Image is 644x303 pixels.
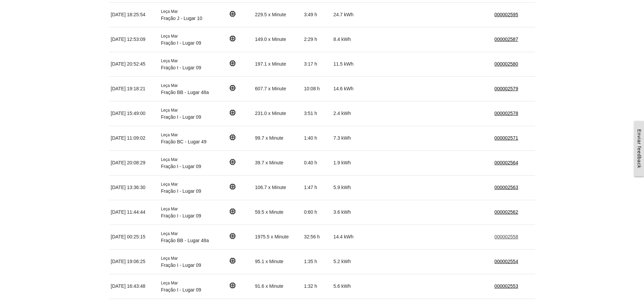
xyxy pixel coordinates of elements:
td: [DATE] 20:08:29 [109,150,160,175]
td: 91.6 x Minute [253,274,302,299]
td: 1.9 kWh [332,150,362,175]
td: 3:51 h [302,101,332,126]
td: [DATE] 12:53:09 [109,27,160,52]
span: Fração BB - Lugar 48a [161,238,209,243]
span: Leça Mar [161,231,178,236]
td: [DATE] 11:09:02 [109,126,160,150]
td: 99.7 x Minute [253,126,302,150]
span: Fração BC - Lugar 49 [161,139,207,144]
span: Fração I - Lugar 09 [161,65,201,70]
td: 2:29 h [302,27,332,52]
a: 000002579 [495,86,518,91]
i: memory [229,109,237,117]
td: 149.0 x Minute [253,27,302,52]
span: Leça Mar [161,34,178,39]
span: Fração I - Lugar 09 [161,287,201,293]
td: 95.1 x Minute [253,249,302,274]
td: 39.7 x Minute [253,150,302,175]
td: [DATE] 16:43:48 [109,274,160,299]
a: 000002562 [495,209,518,215]
a: 000002578 [495,111,518,116]
span: Leça Mar [161,182,178,187]
td: [DATE] 18:25:54 [109,2,160,27]
td: [DATE] 00:25:15 [109,225,160,249]
td: 0:40 h [302,150,332,175]
span: Fração I - Lugar 09 [161,213,201,218]
span: Leça Mar [161,133,178,137]
td: 14.4 kWh [332,225,362,249]
td: 1975.5 x Minute [253,225,302,249]
td: [DATE] 11:44:44 [109,200,160,225]
span: Leça Mar [161,108,178,113]
span: Fração J - Lugar 10 [161,16,202,21]
td: 231.0 x Minute [253,101,302,126]
span: Leça Mar [161,207,178,211]
i: memory [229,34,237,43]
i: memory [229,232,237,240]
span: Leça Mar [161,256,178,261]
span: Fração I - Lugar 09 [161,188,201,194]
td: 1:40 h [302,126,332,150]
td: 607.7 x Minute [253,76,302,101]
td: 32:56 h [302,225,332,249]
a: 000002564 [495,160,518,165]
td: 0:60 h [302,200,332,225]
a: Enviar feedback [634,121,644,176]
i: memory [229,59,237,67]
i: memory [229,133,237,141]
span: Leça Mar [161,59,178,63]
td: 11.5 kWh [332,52,362,76]
span: Fração I - Lugar 09 [161,40,201,46]
a: 000002554 [495,259,518,264]
span: Fração I - Lugar 09 [161,164,201,169]
a: 000002571 [495,135,518,141]
td: 10:08 h [302,76,332,101]
td: 1:35 h [302,249,332,274]
i: memory [229,183,237,191]
i: memory [229,207,237,215]
i: memory [229,257,237,265]
td: 1:47 h [302,175,332,200]
span: Fração BB - Lugar 48a [161,90,209,95]
span: Leça Mar [161,281,178,285]
td: 5.2 kWh [332,249,362,274]
td: 5.9 kWh [332,175,362,200]
i: memory [229,84,237,92]
td: 229.5 x Minute [253,2,302,27]
td: 5.6 kWh [332,274,362,299]
td: 2.4 kWh [332,101,362,126]
td: [DATE] 20:52:45 [109,52,160,76]
td: 7.3 kWh [332,126,362,150]
span: Leça Mar [161,9,178,14]
a: 000002553 [495,283,518,289]
td: [DATE] 15:49:00 [109,101,160,126]
td: 1:32 h [302,274,332,299]
td: 3:17 h [302,52,332,76]
a: 000002563 [495,185,518,190]
td: [DATE] 19:18:21 [109,76,160,101]
i: memory [229,281,237,289]
td: 59.5 x Minute [253,200,302,225]
td: [DATE] 19:06:25 [109,249,160,274]
span: Leça Mar [161,157,178,162]
span: Leça Mar [161,83,178,88]
td: 197.1 x Minute [253,52,302,76]
td: 14.6 kWh [332,76,362,101]
a: 000002587 [495,37,518,42]
a: 000002595 [495,12,518,17]
td: 106.7 x Minute [253,175,302,200]
td: 3.6 kWh [332,200,362,225]
td: 8.4 kWh [332,27,362,52]
i: memory [229,158,237,166]
i: memory [229,10,237,18]
span: Fração I - Lugar 09 [161,262,201,268]
td: 24.7 kWh [332,2,362,27]
td: [DATE] 13:36:30 [109,175,160,200]
a: 000002580 [495,61,518,67]
span: Fração I - Lugar 09 [161,114,201,120]
td: 3:49 h [302,2,332,27]
a: 000002558 [495,234,518,239]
